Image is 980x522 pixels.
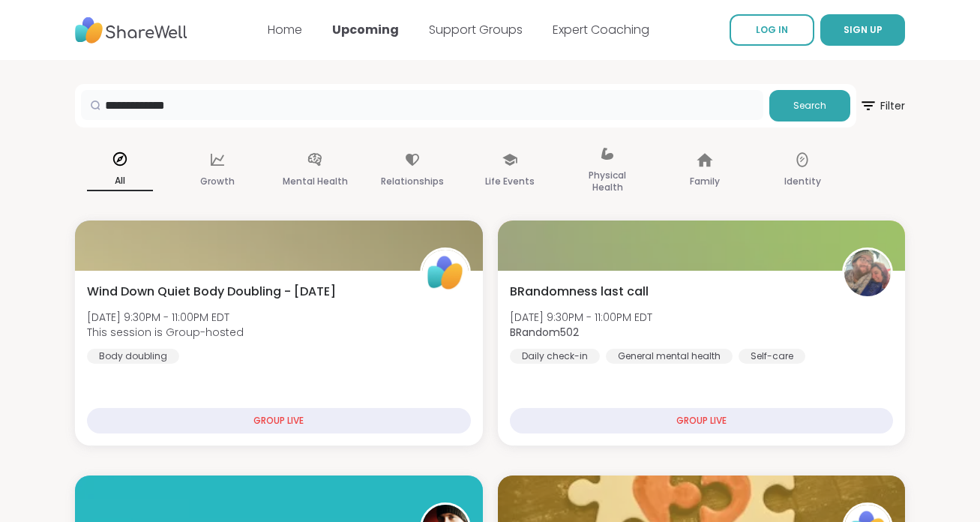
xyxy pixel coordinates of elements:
[769,90,850,121] button: Search
[485,172,535,190] p: Life Events
[87,172,153,191] p: All
[87,310,244,325] span: [DATE] 9:30PM - 11:00PM EDT
[690,172,720,190] p: Family
[87,408,471,433] div: GROUP LIVE
[606,349,733,364] div: General mental health
[859,84,905,127] button: Filter
[574,166,640,196] p: Physical Health
[268,21,302,38] a: Home
[381,172,444,190] p: Relationships
[510,325,579,340] b: BRandom502
[429,21,523,38] a: Support Groups
[510,408,894,433] div: GROUP LIVE
[739,349,805,364] div: Self-care
[87,325,244,340] span: This session is Group-hosted
[510,283,649,301] span: BRandomness last call
[283,172,348,190] p: Mental Health
[200,172,235,190] p: Growth
[510,349,600,364] div: Daily check-in
[75,10,187,51] img: ShareWell Nav Logo
[844,250,891,296] img: BRandom502
[332,21,399,38] a: Upcoming
[510,310,652,325] span: [DATE] 9:30PM - 11:00PM EDT
[784,172,821,190] p: Identity
[859,88,905,124] span: Filter
[820,14,905,46] button: SIGN UP
[87,283,336,301] span: Wind Down Quiet Body Doubling - [DATE]
[730,14,814,46] a: LOG IN
[756,23,788,36] span: LOG IN
[844,23,883,36] span: SIGN UP
[553,21,649,38] a: Expert Coaching
[422,250,469,296] img: ShareWell
[87,349,179,364] div: Body doubling
[793,99,826,112] span: Search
